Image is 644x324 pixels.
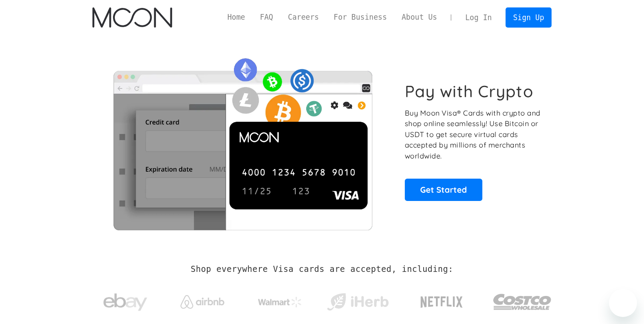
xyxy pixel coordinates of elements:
a: Home [220,12,252,23]
iframe: Button to launch messaging window [609,289,637,317]
img: Netflix [420,291,464,313]
a: Sign Up [506,7,551,27]
a: For Business [326,12,394,23]
img: Moon Logo [92,7,172,28]
a: Costco [493,277,552,323]
img: Moon Cards let you spend your crypto anywhere Visa is accepted. [92,52,393,230]
img: Airbnb [180,295,224,309]
img: iHerb [325,291,390,313]
a: FAQ [252,12,280,23]
a: Walmart [248,288,313,312]
a: ebay [92,280,158,320]
img: Costco [493,285,552,318]
a: Log In [458,8,499,27]
a: Netflix [403,282,481,317]
img: Walmart [258,297,302,307]
h1: Pay with Crypto [405,81,534,101]
a: About Us [394,12,445,23]
img: ebay [103,289,147,316]
p: Buy Moon Visa® Cards with crypto and shop online seamlessly! Use Bitcoin or USDT to get secure vi... [405,108,542,162]
a: home [92,7,172,28]
h2: Shop everywhere Visa cards are accepted, including: [191,264,453,274]
a: iHerb [325,282,390,318]
a: Get Started [405,179,482,201]
a: Careers [280,12,326,23]
a: Airbnb [170,286,235,313]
